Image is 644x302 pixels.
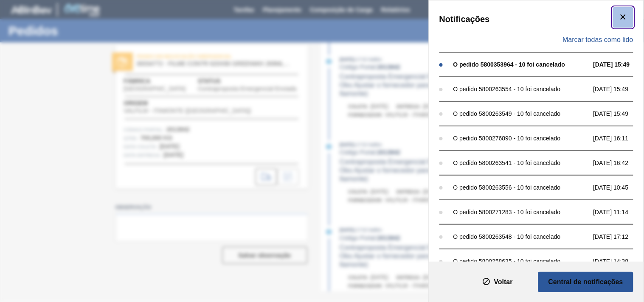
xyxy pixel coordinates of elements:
[453,258,589,265] div: O pedido 5800258635 - 10 foi cancelado
[593,184,642,191] span: [DATE] 10:45
[453,209,589,215] div: O pedido 5800271283 - 10 foi cancelado
[453,86,589,92] div: O pedido 5800263554 - 10 foi cancelado
[593,159,642,166] span: [DATE] 16:42
[453,61,589,68] div: O pedido 5800353964 - 10 foi cancelado
[593,110,642,117] span: [DATE] 15:49
[593,258,642,265] span: [DATE] 14:38
[593,86,642,92] span: [DATE] 15:49
[453,135,589,142] div: O pedido 5800276890 - 10 foi cancelado
[453,184,589,191] div: O pedido 5800263556 - 10 foi cancelado
[593,209,642,215] span: [DATE] 11:14
[593,61,642,68] span: [DATE] 15:49
[453,110,589,117] div: O pedido 5800263549 - 10 foi cancelado
[593,135,642,142] span: [DATE] 16:11
[453,233,589,240] div: O pedido 5800263548 - 10 foi cancelado
[453,159,589,166] div: O pedido 5800263541 - 10 foi cancelado
[563,36,633,44] span: Marcar todas como lido
[593,233,642,240] span: [DATE] 17:12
